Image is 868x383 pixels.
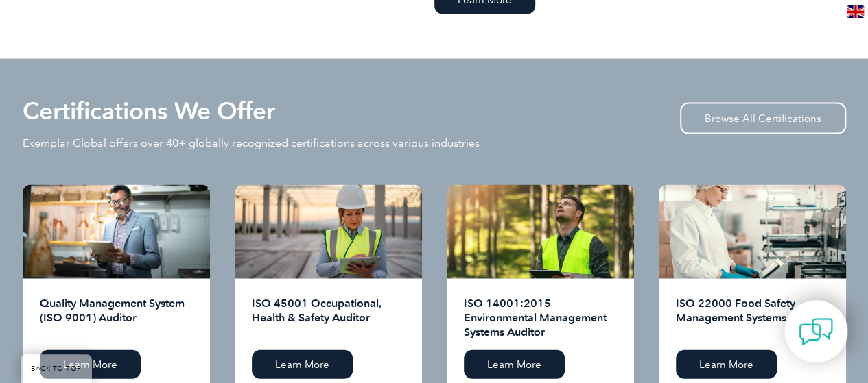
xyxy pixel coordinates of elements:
[252,296,405,340] h2: ISO 45001 Occupational, Health & Safety Auditor
[464,350,565,379] a: Learn More
[21,354,92,383] a: BACK TO TOP
[40,296,193,340] h2: Quality Management System (ISO 9001) Auditor
[799,314,833,349] img: contact-chat.png
[676,350,777,379] a: Learn More
[847,5,864,18] img: en
[680,103,846,134] a: Browse All Certifications
[40,350,141,379] a: Learn More
[464,296,617,340] h2: ISO 14001:2015 Environmental Management Systems Auditor
[23,100,275,122] h2: Certifications We Offer
[23,136,480,151] p: Exemplar Global offers over 40+ globally recognized certifications across various industries
[252,350,353,379] a: Learn More
[676,296,829,340] h2: ISO 22000 Food Safety Management Systems Auditor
